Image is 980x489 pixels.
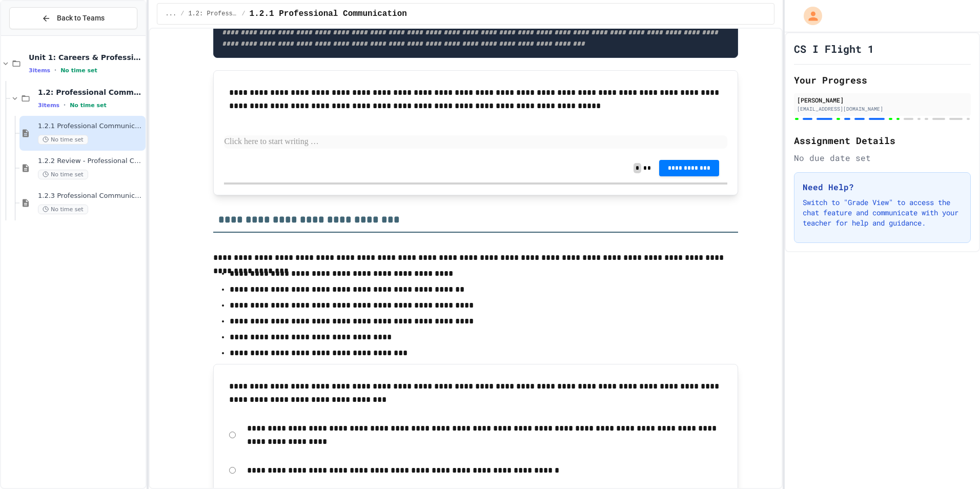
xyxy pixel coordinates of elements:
span: 3 items [38,102,59,109]
span: 3 items [29,67,50,74]
div: My Account [793,4,825,28]
span: • [64,101,66,109]
p: Switch to "Grade View" to access the chat feature and communicate with your teacher for help and ... [803,197,962,228]
span: Back to Teams [57,13,105,24]
span: No time set [38,170,88,179]
button: Back to Teams [9,7,137,29]
div: [EMAIL_ADDRESS][DOMAIN_NAME] [797,105,968,113]
span: 1.2.1 Professional Communication [38,122,144,131]
h3: Need Help? [803,181,962,193]
span: No time set [70,102,107,109]
span: 1.2.1 Professional Communication [250,8,407,20]
span: ... [166,10,177,18]
span: • [54,66,56,74]
h1: CS I Flight 1 [794,42,874,56]
span: 1.2: Professional Communication [38,88,144,97]
span: No time set [38,135,88,145]
span: / [241,10,245,18]
div: [PERSON_NAME] [797,95,968,105]
h2: Your Progress [794,73,971,87]
span: / [180,10,184,18]
span: No time set [60,67,97,74]
span: 1.2.3 Professional Communication Challenge [38,192,144,200]
span: 1.2: Professional Communication [188,10,237,18]
span: No time set [38,205,88,214]
span: Unit 1: Careers & Professionalism [29,53,144,62]
h2: Assignment Details [794,133,971,148]
span: 1.2.2 Review - Professional Communication [38,157,144,166]
div: No due date set [794,152,971,164]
